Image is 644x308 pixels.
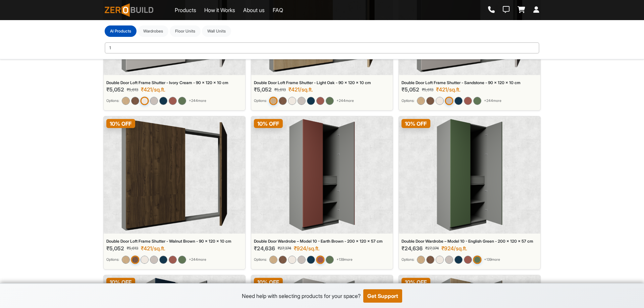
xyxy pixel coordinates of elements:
[169,97,177,105] img: Double Door Loft Frame Shutter - Earth Brown - 90 x 120 x 10 cm
[401,239,538,244] div: Double Door Wardrobe – Model 10 - English Green - 200 x 120 x 57 cm
[103,116,246,269] a: Double Door Loft Frame Shutter - Walnut Brown - 90 x 120 x 10 cm10% OFFDouble Door Loft Frame Shu...
[298,256,306,264] img: Double Door Wardrobe – Model 10 - Sandstone - 200 x 120 x 57 cm
[307,97,315,105] img: Double Door Loft Frame Shutter - Graphite Blue - 90 x 120 x 10 cm
[294,245,320,252] div: ₹924/sq.ft.
[316,255,324,264] img: Double Door Wardrobe – Model 10 - Earth Brown - 200 x 120 x 57 cm
[298,97,306,105] img: Double Door Loft Frame Shutter - Sandstone - 90 x 120 x 10 cm
[473,255,481,264] img: Double Door Wardrobe – Model 10 - English Green - 200 x 120 x 57 cm
[127,87,138,93] span: ₹5,613
[141,86,165,93] div: ₹421/sq.ft.
[464,97,472,105] img: Double Door Loft Frame Shutter - Earth Brown - 90 x 120 x 10 cm
[204,6,235,14] a: How it Works
[106,86,124,93] span: ₹5,052
[106,119,135,128] span: 10 % OFF
[274,87,286,93] span: ₹5,613
[417,256,425,264] img: Double Door Wardrobe – Model 10 - Light Oak - 200 x 120 x 57 cm
[106,80,243,85] div: Double Door Loft Frame Shutter - Ivory Cream - 90 x 120 x 10 cm
[363,289,402,303] button: Get Support
[242,292,361,300] div: Need help with selecting products for your space?
[169,256,177,264] img: Double Door Loft Frame Shutter - Earth Brown - 90 x 120 x 10 cm
[288,97,296,105] img: Double Door Loft Frame Shutter - Ivory Cream - 90 x 120 x 10 cm
[141,256,149,264] img: Double Door Loft Frame Shutter - Ivory Cream - 90 x 120 x 10 cm
[288,256,296,264] img: Double Door Wardrobe – Model 10 - Ivory Cream - 200 x 120 x 57 cm
[426,256,434,264] img: Double Door Wardrobe – Model 10 - Walnut Brown - 200 x 120 x 57 cm
[202,25,231,37] button: Wall Units
[401,119,430,128] span: 10 % OFF
[140,97,149,105] img: Double Door Loft Frame Shutter - Ivory Cream - 90 x 120 x 10 cm
[278,245,291,251] span: ₹27,374
[254,80,390,85] div: Double Door Loft Frame Shutter - Light Oak - 90 x 120 x 10 cm
[401,245,423,252] span: ₹24,636
[251,116,393,269] a: Double Door Wardrobe – Model 10 - Earth Brown - 200 x 120 x 57 cm10% OFFDouble Door Wardrobe – Mo...
[254,119,283,128] span: 10 % OFF
[425,245,439,251] span: ₹27,374
[159,97,167,105] img: Double Door Loft Frame Shutter - Graphite Blue - 90 x 120 x 10 cm
[254,239,390,244] div: Double Door Wardrobe – Model 10 - Earth Brown - 200 x 120 x 57 cm
[289,119,355,231] img: Double Door Wardrobe – Model 10 - Earth Brown - 200 x 120 x 57 cm
[401,98,414,104] small: Options:
[401,86,419,93] span: ₹5,052
[254,98,267,104] small: Options:
[105,25,137,37] button: Al Products
[273,6,283,14] a: FAQ
[178,256,186,264] img: Double Door Loft Frame Shutter - English Green - 90 x 120 x 10 cm
[279,97,287,105] img: Double Door Loft Frame Shutter - Walnut Brown - 90 x 120 x 10 cm
[454,256,463,264] img: Double Door Wardrobe – Model 10 - Graphite Blue - 200 x 120 x 57 cm
[445,97,453,105] img: Double Door Loft Frame Shutter - Sandstone - 90 x 120 x 10 cm
[401,278,430,287] span: 10 % OFF
[279,256,287,264] img: Double Door Wardrobe – Model 10 - Walnut Brown - 200 x 120 x 57 cm
[127,245,138,251] span: ₹5,613
[106,239,243,244] div: Double Door Loft Frame Shutter - Walnut Brown - 90 x 120 x 10 cm
[131,97,139,105] img: Double Door Loft Frame Shutter - Walnut Brown - 90 x 120 x 10 cm
[307,256,315,264] img: Double Door Wardrobe – Model 10 - Graphite Blue - 200 x 120 x 57 cm
[445,256,453,264] img: Double Door Wardrobe – Model 10 - Sandstone - 200 x 120 x 57 cm
[401,257,414,262] small: Options:
[170,25,201,37] button: Floor Units
[484,257,500,262] span: + 139 more
[269,256,277,264] img: Double Door Wardrobe – Model 10 - Light Oak - 200 x 120 x 57 cm
[473,97,481,105] img: Double Door Loft Frame Shutter - English Green - 90 x 120 x 10 cm
[254,245,275,252] span: ₹24,636
[159,256,167,264] img: Double Door Loft Frame Shutter - Graphite Blue - 90 x 120 x 10 cm
[189,257,206,262] span: + 244 more
[437,119,502,231] img: Double Door Wardrobe – Model 10 - English Green - 200 x 120 x 57 cm
[254,278,283,287] span: 10 % OFF
[484,98,501,104] span: + 244 more
[269,97,277,105] img: Double Door Loft Frame Shutter - Light Oak - 90 x 120 x 10 cm
[401,80,538,85] div: Double Door Loft Frame Shutter - Sandstone - 90 x 120 x 10 cm
[436,86,461,93] div: ₹421/sq.ft.
[243,6,265,14] a: About us
[121,119,228,231] img: Double Door Loft Frame Shutter - Walnut Brown - 90 x 120 x 10 cm
[336,257,353,262] span: + 139 more
[436,256,444,264] img: Double Door Wardrobe – Model 10 - Ivory Cream - 200 x 120 x 57 cm
[150,97,158,105] img: Double Door Loft Frame Shutter - Sandstone - 90 x 120 x 10 cm
[398,116,541,269] a: Double Door Wardrobe – Model 10 - English Green - 200 x 120 x 57 cm10% OFFDouble Door Wardrobe – ...
[175,6,196,14] a: Products
[131,255,139,264] img: Double Door Loft Frame Shutter - Walnut Brown - 90 x 120 x 10 cm
[464,256,472,264] img: Double Door Wardrobe – Model 10 - Earth Brown - 200 x 120 x 57 cm
[436,97,444,105] img: Double Door Loft Frame Shutter - Ivory Cream - 90 x 120 x 10 cm
[422,87,433,93] span: ₹5,613
[189,98,206,104] span: + 244 more
[417,97,425,105] img: Double Door Loft Frame Shutter - Light Oak - 90 x 120 x 10 cm
[533,6,539,14] a: Login
[441,245,467,252] div: ₹924/sq.ft.
[254,257,267,262] small: Options:
[316,97,324,105] img: Double Door Loft Frame Shutter - Earth Brown - 90 x 120 x 10 cm
[326,256,334,264] img: Double Door Wardrobe – Model 10 - English Green - 200 x 120 x 57 cm
[106,257,119,262] small: Options:
[122,97,130,105] img: Double Door Loft Frame Shutter - Light Oak - 90 x 120 x 10 cm
[106,98,119,104] small: Options:
[138,25,168,37] button: Wardrobes
[150,256,158,264] img: Double Door Loft Frame Shutter - Sandstone - 90 x 120 x 10 cm
[326,97,334,105] img: Double Door Loft Frame Shutter - English Green - 90 x 120 x 10 cm
[454,97,463,105] img: Double Door Loft Frame Shutter - Graphite Blue - 90 x 120 x 10 cm
[105,42,539,54] input: Search by product name...
[336,98,354,104] span: + 244 more
[141,245,165,252] div: ₹421/sq.ft.
[178,97,186,105] img: Double Door Loft Frame Shutter - English Green - 90 x 120 x 10 cm
[288,86,313,93] div: ₹421/sq.ft.
[254,86,272,93] span: ₹5,052
[122,256,130,264] img: Double Door Loft Frame Shutter - Light Oak - 90 x 120 x 10 cm
[105,3,153,17] img: ZeroBuild logo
